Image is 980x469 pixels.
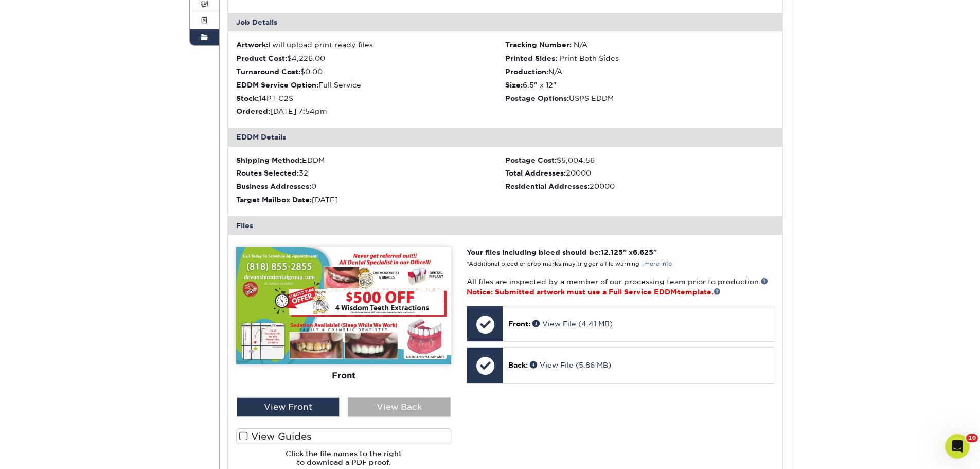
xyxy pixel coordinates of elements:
span: Back: [508,361,528,369]
strong: EDDM Service Option: [236,81,318,89]
iframe: Intercom live chat [945,434,970,459]
div: Job Details [228,13,782,31]
div: [DATE] [236,195,505,205]
strong: Target Mailbox Date: [236,196,312,204]
a: more info [644,260,672,267]
span: ® [676,291,678,294]
strong: Routes Selected: [236,169,299,177]
li: N/A [505,66,774,77]
li: 6.5" x 12" [505,80,774,90]
strong: Shipping Method: [236,156,302,164]
li: $4,226.00 [236,53,505,63]
strong: Postage Cost: [505,156,557,164]
iframe: Google Customer Reviews [3,438,87,465]
strong: Artwork: [236,41,268,49]
p: All files are inspected by a member of our processing team prior to production. [467,276,774,298]
li: 14PT C2S [236,93,505,103]
strong: Turnaround Cost: [236,67,300,76]
div: View Back [348,397,451,417]
span: Front: [508,320,530,328]
div: 20000 [505,168,774,178]
a: View File (4.41 MB) [532,320,613,328]
strong: Ordered: [236,107,270,115]
strong: Tracking Number: [505,41,572,49]
span: Notice: Submitted artwork must use a Full Service EDDM template. [467,288,721,296]
strong: Size: [505,81,523,89]
div: EDDM Details [228,128,782,146]
label: View Guides [236,428,451,444]
strong: Business Addresses: [236,182,311,190]
strong: Postage Options: [505,94,569,102]
div: $5,004.56 [505,155,774,165]
div: EDDM [236,155,505,165]
div: 0 [236,181,505,192]
strong: Total Addresses: [505,169,566,177]
div: 20000 [505,181,774,192]
span: 6.625 [633,248,653,256]
small: *Additional bleed or crop marks may trigger a file warning – [467,260,672,267]
strong: Residential Addresses: [505,182,590,190]
a: View File (5.86 MB) [530,361,611,369]
span: Print Both Sides [559,54,619,62]
li: Full Service [236,80,505,90]
div: 32 [236,168,505,178]
div: Files [228,216,782,235]
li: USPS EDDM [505,93,774,103]
span: N/A [574,41,587,49]
div: View Front [237,397,340,417]
strong: Production: [505,67,548,76]
li: $0.00 [236,66,505,77]
span: 10 [966,434,978,442]
div: Front [236,364,451,387]
span: 12.125 [601,248,623,256]
strong: Your files including bleed should be: " x " [467,248,657,256]
strong: Printed Sides: [505,54,557,62]
li: I will upload print ready files. [236,40,505,50]
strong: Product Cost: [236,54,287,62]
strong: Stock: [236,94,259,102]
li: [DATE] 7:54pm [236,106,505,116]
